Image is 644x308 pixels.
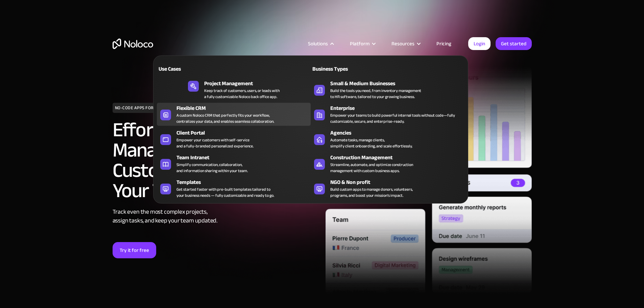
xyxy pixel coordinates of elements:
[330,88,421,100] div: Build the tools you need, from inventory management to HR software, tailored to your growing busi...
[176,129,314,137] div: Client Portal
[113,242,156,258] a: Try it for free
[185,78,283,101] a: Project ManagementKeep track of customers, users, or leads witha fully customizable Noloco back o...
[330,104,468,112] div: Enterprise
[330,129,468,137] div: Agencies
[157,103,311,126] a: Flexible CRMA custom Noloco CRM that perfectly fits your workflow,centralizes your data, and enab...
[113,39,153,49] a: home
[157,65,231,73] div: Use Cases
[330,112,461,124] div: Empower your teams to build powerful internal tools without code—fully customizable, secure, and ...
[204,88,280,100] div: Keep track of customers, users, or leads with a fully customizable Noloco back office app.
[428,39,460,48] a: Pricing
[330,153,468,162] div: Construction Management
[311,127,464,150] a: AgenciesAutomate tasks, manage clients,simplify client onboarding, and scale effortlessly.
[113,120,319,201] h2: Effortless Project Management Apps, Custom-Built for Your Team’s Success
[157,61,311,76] a: Use Cases
[176,162,248,174] div: Simplify communication, collaboration, and information sharing within your team.
[311,65,385,73] div: Business Types
[330,79,468,88] div: Small & Medium Businesses
[311,61,464,76] a: Business Types
[176,178,314,186] div: Templates
[157,152,311,175] a: Team IntranetSimplify communication, collaboration,and information sharing within your team.
[341,39,383,48] div: Platform
[330,162,413,174] div: Streamline, automate, and optimize construction management with custom business apps.
[311,78,464,101] a: Small & Medium BusinessesBuild the tools you need, from inventory managementto HR software, tailo...
[157,127,311,150] a: Client PortalEmpower your customers with self-serviceand a fully-branded personalized experience.
[176,112,274,124] div: A custom Noloco CRM that perfectly fits your workflow, centralizes your data, and enables seamles...
[330,178,468,186] div: NGO & Non profit
[330,137,412,149] div: Automate tasks, manage clients, simplify client onboarding, and scale effortlessly.
[176,104,314,112] div: Flexible CRM
[308,39,328,48] div: Solutions
[153,46,468,204] nav: Solutions
[157,177,311,200] a: TemplatesGet started faster with pre-built templates tailored toyour business needs — fully custo...
[113,208,319,225] div: Track even the most complex projects, assign tasks, and keep your team updated.
[391,39,414,48] div: Resources
[176,153,314,162] div: Team Intranet
[204,79,286,88] div: Project Management
[350,39,369,48] div: Platform
[383,39,428,48] div: Resources
[311,152,464,175] a: Construction ManagementStreamline, automate, and optimize constructionmanagement with custom busi...
[113,103,205,113] h1: NO-CODE APPS FOR PROJECT MANAGEMENT
[176,137,254,149] div: Empower your customers with self-service and a fully-branded personalized experience.
[468,37,491,50] a: Login
[311,103,464,126] a: EnterpriseEmpower your teams to build powerful internal tools without code—fully customizable, se...
[176,186,274,198] div: Get started faster with pre-built templates tailored to your business needs — fully customizable ...
[311,177,464,200] a: NGO & Non profitBuild custom apps to manage donors, volunteers,programs, and boost your mission’s...
[496,37,532,50] a: Get started
[330,186,413,198] div: Build custom apps to manage donors, volunteers, programs, and boost your mission’s impact.
[300,39,341,48] div: Solutions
